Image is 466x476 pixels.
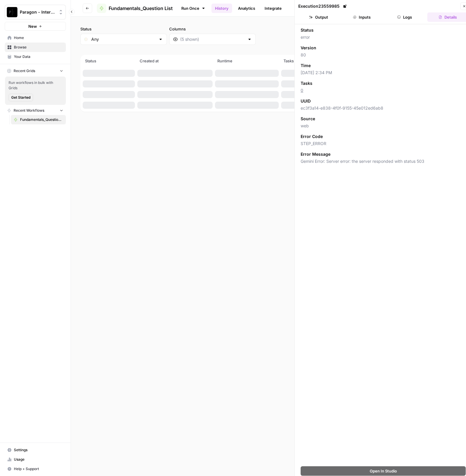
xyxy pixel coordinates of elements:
span: Tasks [301,80,312,86]
span: Get Started [11,95,30,100]
span: Error Message [301,151,330,157]
span: Error Code [301,134,323,139]
label: Status [80,26,167,32]
span: web [301,123,466,129]
span: UUID [301,98,311,104]
span: Paragon - Internal Usage [20,9,56,15]
button: Recent Grids [5,66,66,75]
span: Help + Support [14,466,63,472]
a: 0 [301,88,303,93]
button: Logs [384,12,425,22]
span: 80 [301,52,466,58]
div: Execution 23559985 [298,3,348,9]
th: Created at [136,55,214,68]
button: Open In Studio [301,466,466,476]
button: Inputs [341,12,382,22]
a: Usage [5,455,66,464]
button: Output [298,12,339,22]
a: Settings [5,445,66,455]
span: Run workflows in bulk with Grids [9,80,62,91]
span: Fundamentals_Question List [109,5,173,12]
span: Browse [14,45,63,50]
label: Columns [169,26,256,32]
span: Gemini Error: Server error: the server responded with status 503 [301,158,466,164]
span: Your Data [14,54,63,59]
input: (5 shown) [180,36,245,42]
span: ec3f3a14-e838-4f0f-9155-45e012ed6ab8 [301,105,466,111]
a: Fundamentals_Question List [97,4,173,13]
a: History [211,4,232,13]
a: Integrate [261,4,285,13]
a: Home [5,33,66,43]
span: Time [301,63,311,69]
span: Open In Studio [370,468,397,474]
span: Settings [14,447,63,453]
span: STEP_ERROR [301,141,466,147]
a: Browse [5,43,66,52]
span: error [301,34,466,40]
span: Status [301,27,314,33]
span: Version [301,45,316,51]
button: Get Started [9,94,33,101]
button: Help + Support [5,464,66,474]
span: [DATE] 2:34 PM [301,70,466,76]
button: Workspace: Paragon - Internal Usage [5,5,66,20]
input: Any [91,36,156,42]
span: Recent Workflows [14,108,44,113]
button: Recent Workflows [5,106,66,115]
span: Home [14,35,63,40]
span: Source [301,116,315,122]
button: New [5,22,66,31]
img: Paragon - Internal Usage Logo [7,7,17,17]
span: Fundamentals_Question List [20,117,63,122]
span: New [28,23,37,29]
a: Analytics [234,4,259,13]
a: Run Once [177,3,209,13]
a: Fundamentals_Question List [11,115,66,124]
a: Your Data [5,52,66,61]
th: Status [82,55,136,68]
span: Recent Grids [14,68,35,74]
th: Tasks [280,55,332,68]
th: Runtime [214,55,280,68]
span: Usage [14,457,63,462]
